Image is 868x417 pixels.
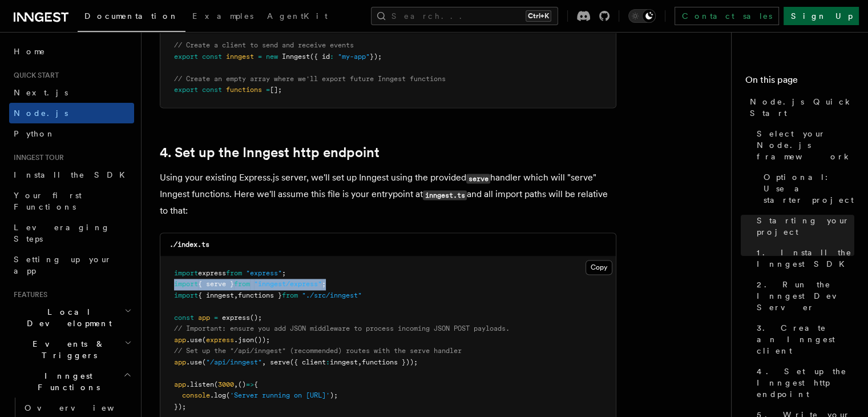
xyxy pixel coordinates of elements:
span: from [226,269,242,277]
span: Setting up your app [14,255,112,275]
span: { serve } [198,280,234,288]
a: Examples [185,3,260,31]
a: Contact sales [675,7,779,25]
span: "my-app" [338,53,370,61]
span: : [326,358,330,366]
span: export [174,53,198,61]
span: import [174,280,198,288]
span: from [282,291,298,299]
span: Inngest Functions [9,370,123,393]
span: Home [14,46,46,57]
span: console [182,391,210,399]
span: serve [270,358,290,366]
span: : [330,53,334,61]
span: => [246,380,254,388]
span: ( [226,391,230,399]
span: .use [186,358,202,366]
span: Events & Triggers [9,338,124,361]
a: Starting your project [752,210,854,242]
button: Events & Triggers [9,334,134,366]
a: Optional: Use a starter project [759,167,854,210]
span: 3000 [218,380,234,388]
span: []; [270,86,282,94]
span: const [202,53,222,61]
a: 1. Install the Inngest SDK [752,242,854,274]
button: Toggle dark mode [628,9,656,23]
button: Local Development [9,302,134,334]
button: Copy [586,260,612,275]
span: Node.js [14,109,68,118]
a: Python [9,123,134,144]
a: 4. Set up the Inngest http endpoint [160,145,380,161]
a: 2. Run the Inngest Dev Server [752,274,854,318]
span: Leveraging Steps [14,223,110,243]
span: Quick start [9,71,59,80]
span: (); [250,314,262,322]
span: const [174,314,194,322]
a: Documentation [78,3,185,32]
span: Local Development [9,306,124,329]
span: export [174,86,198,94]
span: Overview [25,403,142,412]
span: Documentation [84,11,179,21]
h4: On this page [745,73,854,91]
span: .listen [186,380,214,388]
span: .log [210,391,226,399]
span: ); [330,391,338,399]
span: Next.js [14,88,68,97]
span: = [266,86,270,94]
a: Install the SDK [9,165,134,185]
span: app [174,380,186,388]
span: , [358,358,362,366]
span: functions } [238,291,282,299]
kbd: Ctrl+K [526,10,551,22]
span: express [206,336,234,344]
a: AgentKit [260,3,334,31]
code: inngest.ts [423,190,467,200]
span: , [262,358,266,366]
span: { inngest [198,291,234,299]
span: "./src/inngest" [302,291,362,299]
a: Select your Node.js framework [752,123,854,167]
span: import [174,291,198,299]
span: Inngest tour [9,153,64,162]
span: ({ client [290,358,326,366]
span: AgentKit [267,11,328,21]
span: ( [202,336,206,344]
p: Using your existing Express.js server, we'll set up Inngest using the provided handler which will... [160,170,616,219]
span: // Create an empty array where we'll export future Inngest functions [174,75,446,83]
a: Setting up your app [9,249,134,281]
span: ; [282,269,286,277]
span: "/api/inngest" [206,358,262,366]
span: Inngest [282,53,310,61]
a: Node.js Quick Start [745,91,854,123]
a: 4. Set up the Inngest http endpoint [752,361,854,404]
button: Inngest Functions [9,366,134,398]
span: 3. Create an Inngest client [757,322,854,356]
span: Your first Functions [14,191,82,211]
span: inngest [330,358,358,366]
span: ( [214,380,218,388]
a: Node.js [9,103,134,123]
span: app [174,358,186,366]
span: 2. Run the Inngest Dev Server [757,279,854,313]
span: app [174,336,186,344]
a: Leveraging Steps [9,217,134,249]
span: Starting your project [757,215,854,238]
span: Features [9,290,47,299]
span: ({ id [310,53,330,61]
span: { [254,380,258,388]
span: Python [14,129,55,138]
span: Node.js Quick Start [750,96,854,119]
span: from [234,280,250,288]
span: "inngest/express" [254,280,322,288]
span: , [234,291,238,299]
span: () [238,380,246,388]
code: ./index.ts [169,240,209,248]
span: ()); [254,336,270,344]
span: functions })); [362,358,418,366]
span: 1. Install the Inngest SDK [757,247,854,270]
span: import [174,269,198,277]
span: Examples [192,11,253,21]
span: .use [186,336,202,344]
